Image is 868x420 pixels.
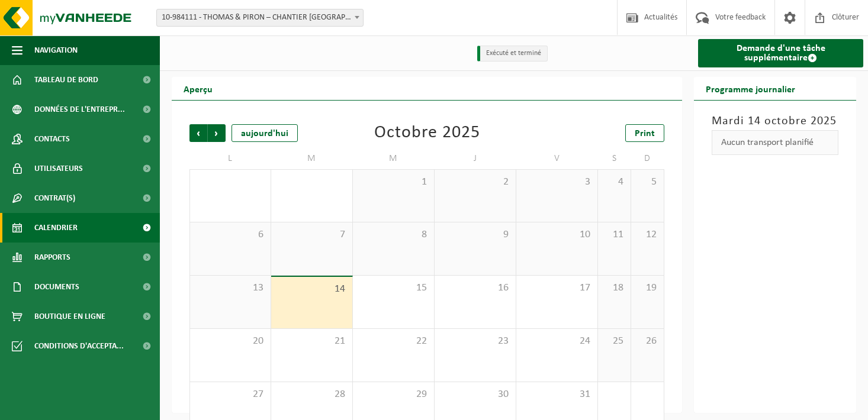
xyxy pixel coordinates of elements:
a: Print [625,124,664,142]
span: 30 [441,388,510,401]
span: 24 [522,335,591,348]
h2: Programme journalier [694,77,807,100]
span: 10 [522,228,591,241]
span: Print [635,129,655,138]
span: Contacts [34,124,70,154]
td: D [631,148,664,169]
span: Boutique en ligne [34,302,105,331]
li: Exécuté et terminé [477,46,548,62]
span: 25 [604,335,625,348]
span: Contrat(s) [34,183,75,213]
span: 9 [441,228,510,241]
h3: Mardi 14 octobre 2025 [712,112,838,130]
span: Navigation [34,35,78,65]
div: Aucun transport planifié [712,130,838,155]
span: 6 [196,228,265,241]
span: Données de l'entrepr... [34,95,125,124]
span: 15 [359,282,428,295]
td: L [189,148,271,169]
span: 16 [441,282,510,295]
span: 28 [277,388,346,401]
a: Demande d'une tâche supplémentaire [698,39,863,67]
span: Précédent [189,124,207,142]
span: 21 [277,335,346,348]
span: 8 [359,228,428,241]
span: 5 [637,176,658,189]
span: Calendrier [34,213,78,243]
span: 23 [441,335,510,348]
span: Utilisateurs [34,154,83,183]
td: M [271,148,353,169]
span: 27 [196,388,265,401]
span: 2 [441,176,510,189]
span: 29 [359,388,428,401]
span: 7 [277,228,346,241]
span: 3 [522,176,591,189]
span: 22 [359,335,428,348]
span: Suivant [208,124,226,142]
div: Octobre 2025 [374,124,480,142]
span: 10-984111 - THOMAS & PIRON – CHANTIER LOUVAIN-LA-NEUVE LLNCISE2 - OTTIGNIES-LOUVAIN-LA-NEUVE [157,9,363,26]
td: J [435,148,516,169]
span: 10-984111 - THOMAS & PIRON – CHANTIER LOUVAIN-LA-NEUVE LLNCISE2 - OTTIGNIES-LOUVAIN-LA-NEUVE [156,9,364,27]
span: Documents [34,272,79,302]
span: 18 [604,282,625,295]
div: aujourd'hui [232,124,298,142]
td: V [516,148,598,169]
span: Conditions d'accepta... [34,331,124,361]
td: S [598,148,631,169]
td: M [353,148,435,169]
span: 17 [522,282,591,295]
span: 31 [522,388,591,401]
span: 12 [637,228,658,241]
span: 26 [637,335,658,348]
h2: Aperçu [172,77,224,100]
span: 13 [196,282,265,295]
span: Rapports [34,243,70,272]
span: 1 [359,176,428,189]
span: 14 [277,283,346,296]
span: 20 [196,335,265,348]
span: 4 [604,176,625,189]
span: Tableau de bord [34,65,98,95]
span: 19 [637,282,658,295]
span: 11 [604,228,625,241]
